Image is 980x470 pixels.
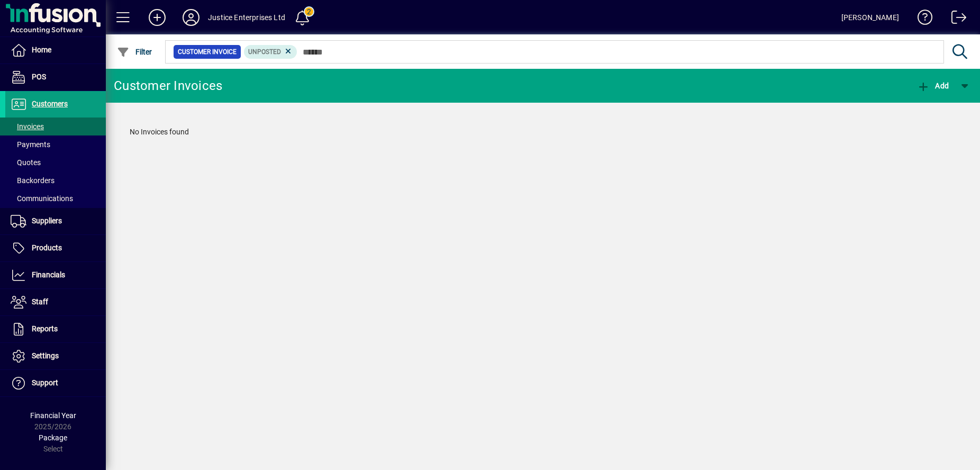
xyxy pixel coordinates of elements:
button: Filter [114,42,155,61]
a: Suppliers [5,208,106,234]
a: Staff [5,289,106,315]
span: Payments [11,140,50,149]
span: Staff [32,297,48,306]
span: POS [32,73,46,81]
span: Home [32,46,51,54]
button: Add [914,76,951,95]
a: Home [5,37,106,64]
a: Support [5,370,106,396]
span: Financial Year [30,411,76,420]
a: Settings [5,343,106,369]
a: Invoices [5,118,106,135]
span: Invoices [11,122,44,131]
span: Quotes [11,158,41,167]
span: Communications [11,194,73,203]
button: Profile [174,8,208,27]
div: Justice Enterprises Ltd [208,9,285,26]
div: Customer Invoices [114,77,222,94]
button: Add [140,8,174,27]
span: Filter [117,48,152,56]
span: Financials [32,270,65,279]
a: Payments [5,135,106,153]
a: Communications [5,189,106,207]
span: Customers [32,100,68,108]
div: No Invoices found [119,116,967,148]
span: Products [32,243,62,252]
a: Products [5,235,106,261]
span: Add [917,82,949,90]
div: [PERSON_NAME] [841,9,899,26]
span: Reports [32,324,58,333]
span: Settings [32,351,59,360]
span: Unposted [248,48,281,56]
span: Backorders [11,176,55,185]
a: Financials [5,262,106,288]
a: Logout [943,2,967,37]
span: Support [32,378,58,387]
a: POS [5,64,106,91]
a: Quotes [5,153,106,171]
span: Package [39,433,67,442]
a: Backorders [5,171,106,189]
span: Customer Invoice [178,47,237,57]
mat-chip: Customer Invoice Status: Unposted [244,45,297,59]
a: Knowledge Base [910,2,933,37]
span: Suppliers [32,216,62,225]
a: Reports [5,316,106,342]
